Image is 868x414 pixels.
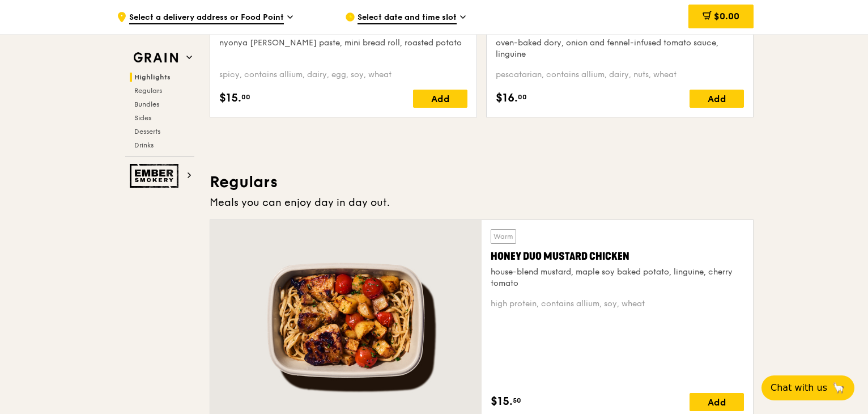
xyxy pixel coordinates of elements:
h3: Regulars [210,172,754,192]
div: Honey Duo Mustard Chicken [491,248,744,264]
div: spicy, contains allium, dairy, egg, soy, wheat [219,69,467,81]
div: nyonya [PERSON_NAME] paste, mini bread roll, roasted potato [219,37,467,49]
span: 50 [513,396,521,405]
span: 00 [241,92,250,102]
div: house-blend mustard, maple soy baked potato, linguine, cherry tomato [491,267,744,289]
span: Bundles [134,100,159,108]
span: $15. [219,90,241,107]
span: Highlights [134,73,171,81]
div: Add [413,90,467,108]
span: Regulars [134,87,162,95]
span: Select date and time slot [358,12,457,24]
div: Warm [491,229,516,244]
span: $16. [496,90,518,107]
img: Ember Smokery web logo [130,164,182,188]
span: Select a delivery address or Food Point [129,12,284,24]
div: Meals you can enjoy day in day out. [210,195,754,210]
span: $0.00 [714,11,739,22]
div: oven-baked dory, onion and fennel-infused tomato sauce, linguine [496,37,744,60]
div: Add [690,393,744,411]
div: pescatarian, contains allium, dairy, nuts, wheat [496,69,744,81]
span: Drinks [134,141,154,149]
span: Desserts [134,128,160,136]
button: Chat with us🦙 [761,375,854,400]
div: high protein, contains allium, soy, wheat [491,298,744,310]
span: 00 [518,92,527,102]
span: $15. [491,393,513,410]
img: Grain web logo [130,48,182,68]
span: Chat with us [771,381,827,395]
span: Sides [134,114,151,122]
span: 🦙 [832,381,845,395]
div: Add [690,90,744,108]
